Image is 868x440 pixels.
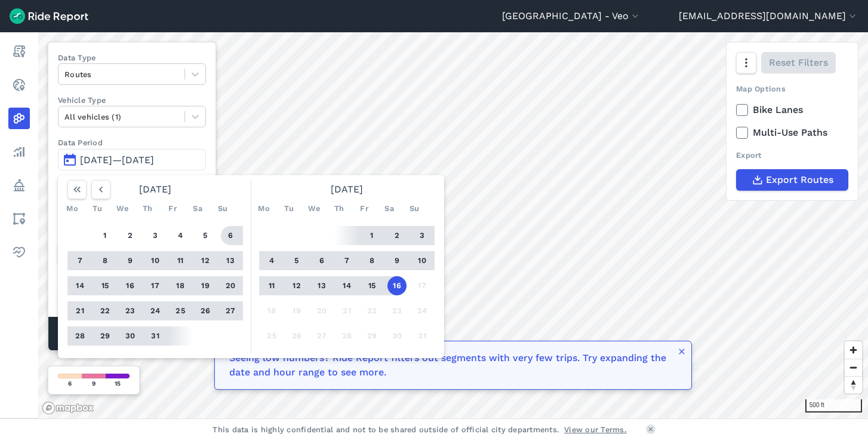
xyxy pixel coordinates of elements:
button: 7 [70,251,90,270]
button: 2 [387,226,407,245]
button: Zoom out [845,359,862,376]
button: 15 [362,276,381,295]
label: Vehicle Type [58,94,206,106]
button: Reset Filters [761,52,836,74]
div: Mo [63,199,82,218]
button: 17 [413,276,432,295]
div: Matched Trips [48,317,216,350]
button: 27 [312,326,331,346]
a: View our Terms. [564,424,627,435]
div: Sa [188,199,207,218]
button: 4 [262,251,281,270]
button: 5 [196,226,215,245]
button: 8 [96,251,115,270]
button: 16 [121,276,140,295]
button: 31 [146,326,165,346]
button: 17 [146,276,165,295]
button: 16 [387,276,407,295]
button: 20 [312,301,331,320]
div: Tu [88,199,107,218]
button: 31 [413,326,432,346]
button: 21 [337,301,356,320]
button: 5 [287,251,306,270]
a: Health [8,242,30,263]
label: Bike Lanes [736,103,848,117]
a: Mapbox logo [42,401,94,415]
button: 3 [413,226,432,245]
span: Reset Filters [769,56,828,70]
button: 23 [121,301,140,320]
button: 26 [196,301,215,320]
div: Sa [380,199,399,218]
button: Reset bearing to north [845,376,862,393]
div: Fr [163,199,182,218]
button: 13 [312,276,331,295]
button: 11 [262,276,281,295]
button: 30 [387,326,407,346]
button: 15 [96,276,115,295]
span: Export Routes [766,173,833,187]
button: 3 [146,226,165,245]
button: 18 [171,276,190,295]
button: 24 [146,301,165,320]
button: 26 [287,326,306,346]
button: 22 [362,301,381,320]
label: Data Type [58,52,206,63]
button: 20 [221,276,240,295]
button: 27 [221,301,240,320]
button: 25 [171,301,190,320]
button: 10 [413,251,432,270]
button: 28 [337,326,356,346]
button: 24 [413,301,432,320]
button: [DATE]—[DATE] [58,149,206,170]
div: Su [405,199,424,218]
button: 23 [387,301,407,320]
div: Su [213,199,232,218]
button: 29 [96,326,115,346]
button: 9 [387,251,407,270]
div: Export [736,149,848,161]
button: 1 [362,226,381,245]
canvas: Map [38,32,868,418]
label: Multi-Use Paths [736,126,848,140]
button: [GEOGRAPHIC_DATA] - Veo [502,9,641,23]
button: 14 [70,276,90,295]
button: 14 [337,276,356,295]
button: 7 [337,251,356,270]
span: [DATE]—[DATE] [80,154,154,166]
a: Heatmaps [8,108,30,129]
button: 11 [171,251,190,270]
a: Analyze [8,141,30,163]
button: 28 [70,326,90,346]
button: 30 [121,326,140,346]
img: Ride Report [10,8,88,24]
div: Map Options [736,83,848,94]
div: Fr [355,199,374,218]
a: Areas [8,208,30,230]
button: 19 [196,276,215,295]
button: 6 [312,251,331,270]
button: 6 [221,226,240,245]
div: Th [330,199,349,218]
button: 9 [121,251,140,270]
button: [EMAIL_ADDRESS][DOMAIN_NAME] [679,9,858,23]
a: Policy [8,175,30,196]
div: Mo [254,199,273,218]
button: 19 [287,301,306,320]
button: Export Routes [736,169,848,191]
label: Data Period [58,137,206,148]
button: 21 [70,301,90,320]
div: [DATE] [254,180,439,199]
div: We [113,199,132,218]
button: 10 [146,251,165,270]
button: 1 [96,226,115,245]
button: 25 [262,326,281,346]
button: 29 [362,326,381,346]
button: 18 [262,301,281,320]
button: 12 [287,276,306,295]
button: 13 [221,251,240,270]
button: 8 [362,251,381,270]
button: 2 [121,226,140,245]
div: 500 ft [805,399,862,412]
a: Report [8,41,30,62]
